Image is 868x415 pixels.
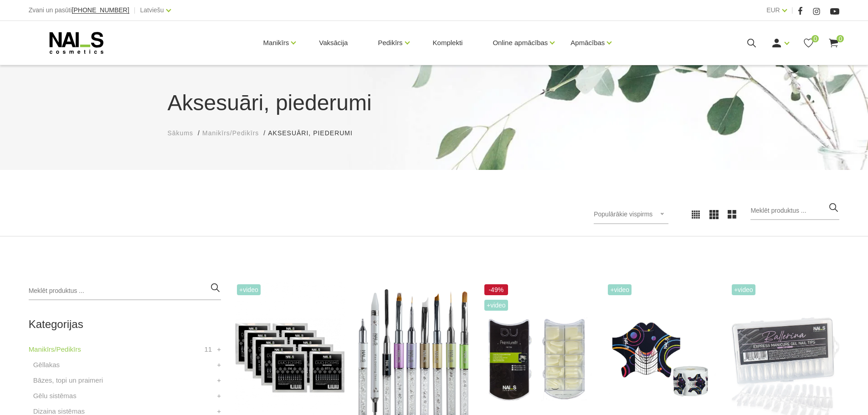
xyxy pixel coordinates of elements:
[168,87,701,119] h1: Aksesuāri, piederumi
[594,210,652,218] span: Populārākie vispirms
[268,128,362,138] li: Aksesuāri, piederumi
[750,202,839,220] input: Meklēt produktus ...
[803,37,814,49] a: 0
[168,129,194,137] span: Sākums
[493,25,548,61] a: Online apmācības
[217,344,221,355] a: +
[837,35,844,42] span: 0
[766,5,780,15] a: EUR
[217,359,221,370] a: +
[29,282,221,300] input: Meklēt produktus ...
[217,390,221,401] a: +
[732,284,755,295] span: +Video
[791,5,793,16] span: |
[237,284,261,295] span: +Video
[33,359,60,370] a: Gēllakas
[263,25,289,61] a: Manikīrs
[202,128,259,138] a: Manikīrs/Pedikīrs
[217,375,221,386] a: +
[484,284,508,295] span: -49%
[140,5,164,15] a: Latviešu
[29,5,129,16] div: Zvani un pasūti
[33,390,77,401] a: Gēlu sistēmas
[608,284,632,295] span: +Video
[29,318,221,330] h2: Kategorijas
[134,5,136,16] span: |
[828,37,839,49] a: 0
[426,21,470,65] a: Komplekti
[204,344,212,355] span: 11
[812,35,819,42] span: 0
[29,344,81,355] a: Manikīrs/Pedikīrs
[33,375,103,386] a: Bāzes, topi un praimeri
[570,25,605,61] a: Apmācības
[202,129,259,137] span: Manikīrs/Pedikīrs
[312,21,355,65] a: Vaksācija
[72,7,129,14] a: [PHONE_NUMBER]
[168,128,194,138] a: Sākums
[378,25,402,61] a: Pedikīrs
[484,300,508,311] span: +Video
